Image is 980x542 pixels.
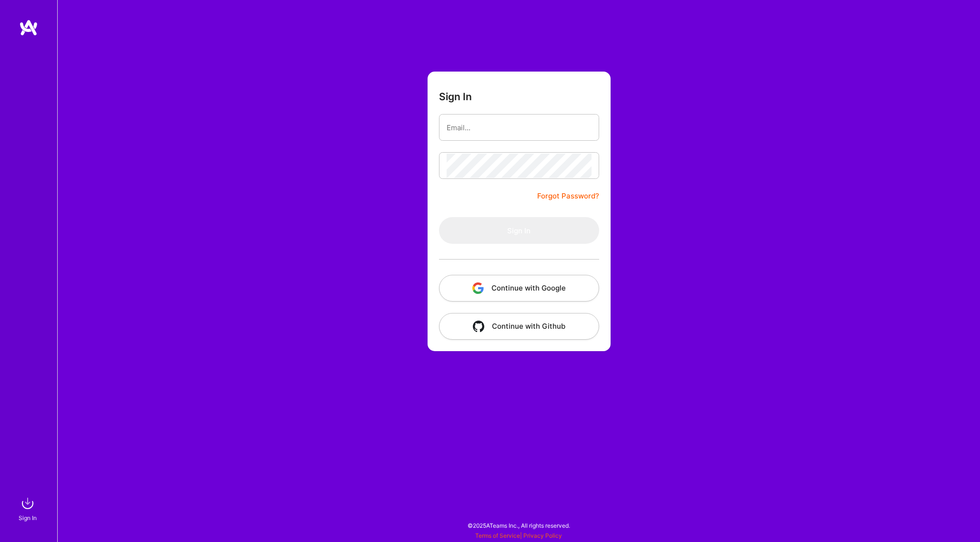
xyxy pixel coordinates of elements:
button: Continue with Github [439,313,599,340]
a: sign inSign In [20,494,37,523]
div: Sign In [19,513,37,523]
a: Privacy Policy [523,532,562,539]
input: Email... [447,115,592,140]
button: Continue with Google [439,275,599,302]
a: Terms of Service [475,532,520,539]
img: icon [472,282,484,294]
span: | [475,532,562,539]
img: icon [473,321,484,332]
h3: Sign In [439,91,472,103]
img: sign in [18,494,37,513]
button: Sign In [439,217,599,244]
div: © 2025 ATeams Inc., All rights reserved. [57,513,980,537]
a: Forgot Password? [537,190,599,202]
img: logo [19,19,38,36]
